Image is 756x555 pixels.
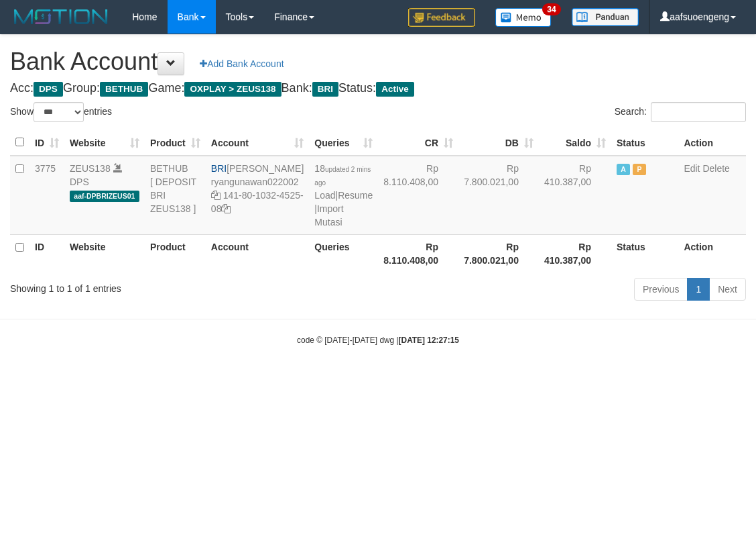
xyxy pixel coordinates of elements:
[70,163,111,174] a: ZEUS138
[684,163,700,174] a: Edit
[314,203,343,228] a: Import Mutasi
[378,234,458,272] th: Rp 8.110.408,00
[211,190,220,201] a: Copy ryangunawan022002 to clipboard
[611,130,678,156] th: Status
[191,52,292,75] a: Add Bank Account
[64,130,145,156] th: Website: activate to sort column ascending
[64,156,145,235] td: DPS
[312,82,338,97] span: BRI
[611,234,678,272] th: Status
[10,82,746,95] h4: Acc: Group: Game: Bank: Status:
[314,166,371,187] span: updated 2 mins ago
[651,102,746,122] input: Search:
[617,164,630,175] span: Active
[309,130,378,156] th: Queries: activate to sort column ascending
[206,130,309,156] th: Account: activate to sort column ascending
[458,156,539,235] td: Rp 7.800.021,00
[539,130,611,156] th: Saldo: activate to sort column ascending
[70,191,139,202] span: aaf-DPBRIZEUS01
[145,156,206,235] td: BETHUB [ DEPOSIT BRI ZEUS138 ]
[34,102,84,122] select: Showentries
[314,163,371,187] span: 18
[709,278,746,301] a: Next
[399,336,459,345] strong: [DATE] 12:27:15
[539,234,611,272] th: Rp 410.387,00
[615,102,746,122] label: Search:
[184,82,281,97] span: OXPLAY > ZEUS138
[64,234,145,272] th: Website
[10,276,305,295] div: Showing 1 to 1 of 1 entries
[458,130,539,156] th: DB: activate to sort column ascending
[633,164,646,175] span: Paused
[100,82,148,97] span: BETHUB
[495,8,552,27] img: Button%20Memo.svg
[678,130,746,156] th: Action
[10,102,112,122] label: Show entries
[408,8,475,27] img: Feedback.jpg
[297,336,459,345] small: code © [DATE]-[DATE] dwg |
[702,163,729,174] a: Delete
[10,7,112,27] img: MOTION_logo.png
[376,82,414,97] span: Active
[542,3,560,15] span: 34
[572,8,639,26] img: panduan.png
[211,176,299,187] a: ryangunawan022002
[378,130,458,156] th: CR: activate to sort column ascending
[338,190,373,201] a: Resume
[221,203,231,214] a: Copy 141801032452508 to clipboard
[29,130,64,156] th: ID: activate to sort column ascending
[314,190,335,201] a: Load
[206,234,309,272] th: Account
[634,278,688,301] a: Previous
[211,163,227,174] span: BRI
[314,163,373,228] span: | |
[678,234,746,272] th: Action
[29,156,64,235] td: 3775
[539,156,611,235] td: Rp 410.387,00
[145,130,206,156] th: Product: activate to sort column ascending
[687,278,710,301] a: 1
[378,156,458,235] td: Rp 8.110.408,00
[29,234,64,272] th: ID
[145,234,206,272] th: Product
[34,82,63,97] span: DPS
[206,156,309,235] td: [PERSON_NAME] 141-80-1032-4525-08
[458,234,539,272] th: Rp 7.800.021,00
[309,234,378,272] th: Queries
[10,48,746,75] h1: Bank Account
